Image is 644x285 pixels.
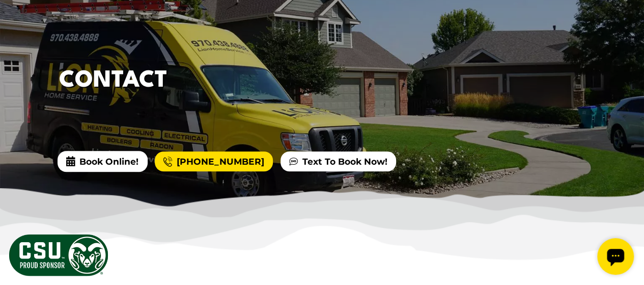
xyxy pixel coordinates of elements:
[59,64,430,98] h1: Contact
[8,233,109,277] img: CSU Sponsor Badge
[58,151,147,171] span: Book Online!
[155,151,273,172] a: [PHONE_NUMBER]
[281,151,396,172] a: Text To Book Now!
[4,4,41,41] div: Open chat widget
